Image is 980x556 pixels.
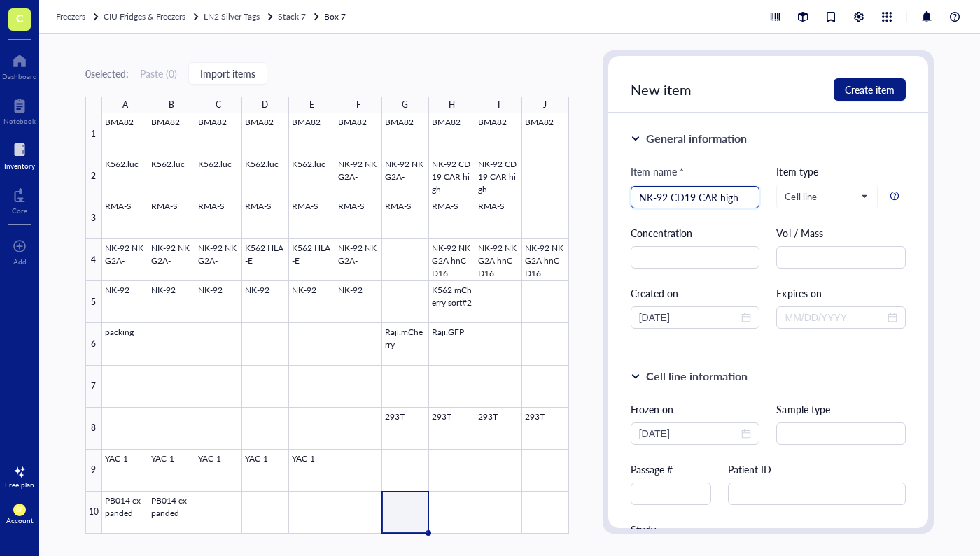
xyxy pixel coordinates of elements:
div: 6 [85,323,102,365]
div: Study [631,522,906,537]
div: 8 [85,408,102,450]
div: Expires on [776,285,906,301]
div: Sample type [776,401,906,417]
span: Stack 7 [278,10,305,22]
div: Cell line information [646,368,748,385]
span: Import items [200,68,255,79]
a: Core [12,184,27,215]
div: B [169,97,174,113]
div: J [543,97,547,113]
div: 2 [85,155,102,197]
button: Import items [188,62,267,85]
div: H [449,97,455,113]
div: 3 [85,197,102,239]
div: Vol / Mass [776,225,906,241]
span: CIU Fridges & Freezers [104,10,185,22]
a: Box 7 [324,10,349,24]
div: Created on [631,285,760,301]
span: Create item [845,84,895,95]
div: A [122,97,128,113]
div: Account [6,516,34,525]
input: Select date [639,426,739,441]
a: Freezers [56,10,101,24]
div: General information [646,130,747,147]
div: 7 [85,366,102,408]
a: Inventory [4,139,35,170]
span: New item [631,80,692,99]
div: Patient ID [728,462,906,477]
span: C [16,9,24,27]
a: LN2 Silver TagsStack 7 [204,10,321,24]
span: Cell line [785,190,867,203]
a: Dashboard [2,50,37,80]
div: E [309,97,314,113]
div: Inventory [4,162,35,170]
a: CIU Fridges & Freezers [104,10,201,24]
div: Notebook [3,117,36,125]
input: MM/DD/YYYY [639,310,739,325]
div: Item name [631,164,684,179]
div: F [356,97,361,113]
div: Dashboard [2,72,37,80]
div: 5 [85,281,102,323]
span: LN2 Silver Tags [204,10,260,22]
div: G [402,97,408,113]
div: Core [12,206,27,215]
div: Passage # [631,462,711,477]
div: Free plan [5,480,34,489]
div: 9 [85,450,102,492]
span: BF [16,506,23,513]
div: 10 [85,492,102,534]
div: Add [13,257,27,266]
div: Item type [776,164,906,179]
span: Freezers [56,10,85,22]
button: Create item [834,78,906,101]
button: Paste (0) [140,62,177,85]
div: 1 [85,113,102,155]
div: Concentration [631,225,760,241]
div: 0 selected: [85,66,129,81]
div: D [262,97,268,113]
div: C [216,97,221,113]
input: MM/DD/YYYY [785,310,885,325]
div: I [498,97,500,113]
div: 4 [85,239,102,281]
a: Notebook [3,94,36,125]
div: Frozen on [631,401,760,417]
